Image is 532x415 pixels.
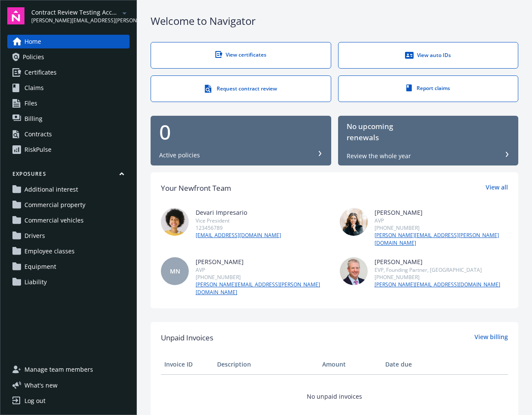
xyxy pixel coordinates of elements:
[338,42,519,69] a: View auto IDs
[7,198,130,212] a: Commercial property
[7,112,130,126] a: Billing
[119,8,130,18] a: arrowDropDown
[475,332,508,343] a: View billing
[196,208,281,217] div: Devari Impresario
[24,143,51,156] div: RiskPulse
[24,229,45,243] span: Drivers
[23,50,44,64] span: Policies
[7,363,130,376] a: Manage team members
[347,152,411,160] div: Review the whole year
[159,151,200,159] div: Active policies
[24,183,78,196] span: Additional interest
[7,170,130,181] button: Exposures
[7,244,130,258] a: Employee classes
[319,354,382,375] th: Amount
[161,354,214,375] th: Invoice ID
[7,66,130,79] a: Certificates
[7,275,130,289] a: Liability
[24,363,93,376] span: Manage team members
[151,14,518,28] div: Welcome to Navigator
[159,122,323,142] div: 0
[486,183,508,194] a: View all
[24,35,41,48] span: Home
[338,75,519,102] a: Report claims
[196,281,329,296] a: [PERSON_NAME][EMAIL_ADDRESS][PERSON_NAME][DOMAIN_NAME]
[168,84,314,93] div: Request contract review
[196,217,281,224] div: Vice President
[196,274,329,281] div: [PHONE_NUMBER]
[196,232,281,239] a: [EMAIL_ADDRESS][DOMAIN_NAME]
[347,121,510,144] div: No upcoming renewals
[161,208,189,236] img: photo
[31,8,119,17] span: Contract Review Testing Account With Coverage ([PERSON_NAME] Construction Clone)
[24,381,57,390] span: What ' s new
[31,17,119,24] span: [PERSON_NAME][EMAIL_ADDRESS][PERSON_NAME][DOMAIN_NAME]
[24,260,56,274] span: Equipment
[375,217,508,224] div: AVP
[196,266,329,274] div: AVP
[161,332,213,343] span: Unpaid Invoices
[338,116,519,166] button: No upcomingrenewalsReview the whole year
[168,51,314,58] div: View certificates
[24,81,44,95] span: Claims
[7,81,130,95] a: Claims
[161,183,231,194] div: Your Newfront Team
[340,257,368,285] img: photo
[7,7,24,24] img: navigator-logo.svg
[170,267,180,276] span: MN
[196,257,329,266] div: [PERSON_NAME]
[24,66,57,79] span: Certificates
[375,232,508,247] a: [PERSON_NAME][EMAIL_ADDRESS][PERSON_NAME][DOMAIN_NAME]
[24,275,47,289] span: Liability
[7,214,130,227] a: Commercial vehicles
[151,42,331,69] a: View certificates
[356,51,501,60] div: View auto IDs
[196,224,281,232] div: 123456789
[24,394,45,408] div: Log out
[340,208,368,236] img: photo
[151,75,331,102] a: Request contract review
[7,143,130,156] a: RiskPulse
[24,127,52,141] div: Contracts
[375,257,500,266] div: [PERSON_NAME]
[7,96,130,110] a: Files
[24,214,84,227] span: Commercial vehicles
[24,96,37,110] span: Files
[7,381,71,390] button: What's new
[7,127,130,141] a: Contracts
[382,354,435,375] th: Date due
[7,50,130,64] a: Policies
[7,260,130,274] a: Equipment
[7,183,130,196] a: Additional interest
[375,224,508,232] div: [PHONE_NUMBER]
[375,208,508,217] div: [PERSON_NAME]
[375,281,500,289] a: [PERSON_NAME][EMAIL_ADDRESS][DOMAIN_NAME]
[375,274,500,281] div: [PHONE_NUMBER]
[7,229,130,243] a: Drivers
[31,7,130,24] button: Contract Review Testing Account With Coverage ([PERSON_NAME] Construction Clone)[PERSON_NAME][EMA...
[214,354,319,375] th: Description
[24,112,42,126] span: Billing
[375,266,500,274] div: EVP, Founding Partner, [GEOGRAPHIC_DATA]
[24,244,75,258] span: Employee classes
[7,35,130,48] a: Home
[151,116,331,166] button: 0Active policies
[24,198,85,212] span: Commercial property
[356,84,501,92] div: Report claims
